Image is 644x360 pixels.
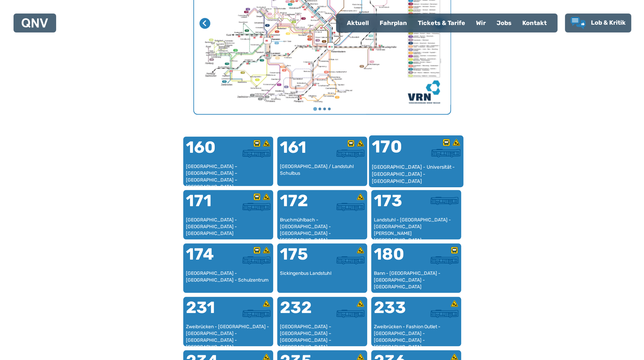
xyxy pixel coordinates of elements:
[199,18,210,29] button: Letzte Seite
[186,246,228,270] div: 174
[471,14,491,32] a: Wir
[22,18,48,28] img: QNV Logo
[242,149,270,158] img: Überlandbus
[280,217,364,237] div: Bruchmühlbach - [GEOGRAPHIC_DATA] - [GEOGRAPHIC_DATA] - [GEOGRAPHIC_DATA] - [GEOGRAPHIC_DATA]
[328,107,331,110] button: Gehe zu Seite 4
[242,256,270,264] img: Überlandbus
[430,256,458,264] img: Überlandbus
[280,139,322,164] div: 161
[517,14,552,32] a: Kontakt
[372,138,416,164] div: 170
[491,14,517,32] a: Jobs
[430,310,458,318] img: Überlandbus
[194,106,450,111] ul: Wählen Sie eine Seite zum Anzeigen
[323,107,326,110] button: Gehe zu Seite 3
[374,14,412,32] a: Fahrplan
[336,256,364,264] img: Überlandbus
[186,163,270,183] div: [GEOGRAPHIC_DATA] – [GEOGRAPHIC_DATA] – [GEOGRAPHIC_DATA] – [GEOGRAPHIC_DATA] – [GEOGRAPHIC_DATA]...
[374,217,458,237] div: Landstuhl - [GEOGRAPHIC_DATA] - [GEOGRAPHIC_DATA][PERSON_NAME][GEOGRAPHIC_DATA]
[186,193,228,217] div: 171
[280,323,364,343] div: [GEOGRAPHIC_DATA] – [GEOGRAPHIC_DATA] – [GEOGRAPHIC_DATA] – [GEOGRAPHIC_DATA] – [GEOGRAPHIC_DATA]
[186,323,270,343] div: Zweibrücken - [GEOGRAPHIC_DATA] - [GEOGRAPHIC_DATA] - [GEOGRAPHIC_DATA] - [GEOGRAPHIC_DATA] - [GE...
[318,107,321,110] button: Gehe zu Seite 2
[336,310,364,318] img: Überlandbus
[341,14,374,32] a: Aktuell
[374,193,416,217] div: 173
[412,14,471,32] a: Tickets & Tarife
[591,19,626,26] span: Lob & Kritik
[186,270,270,290] div: [GEOGRAPHIC_DATA] - [GEOGRAPHIC_DATA] - Schulzentrum
[374,246,416,270] div: 180
[22,16,48,30] a: QNV Logo
[372,164,460,184] div: [GEOGRAPHIC_DATA] - Universität - [GEOGRAPHIC_DATA] - [GEOGRAPHIC_DATA]
[280,299,322,324] div: 232
[186,299,228,324] div: 231
[280,193,322,217] div: 172
[313,107,317,111] button: Gehe zu Seite 1
[374,270,458,290] div: Bann - [GEOGRAPHIC_DATA] - [GEOGRAPHIC_DATA] - [GEOGRAPHIC_DATA]
[242,203,270,211] img: Überlandbus
[186,139,228,164] div: 160
[242,310,270,318] img: Überlandbus
[570,17,626,29] a: Lob & Kritik
[431,149,460,157] img: Überlandbus
[374,299,416,324] div: 233
[430,197,458,205] img: Überlandbus
[186,217,270,237] div: [GEOGRAPHIC_DATA] - [GEOGRAPHIC_DATA] - [GEOGRAPHIC_DATA]
[280,246,322,270] div: 175
[336,203,364,211] img: Überlandbus
[336,149,364,158] img: Überlandbus
[374,323,458,343] div: Zweibrücken - Fashion Outlet - [GEOGRAPHIC_DATA] - [GEOGRAPHIC_DATA] - [GEOGRAPHIC_DATA]
[280,163,364,183] div: [GEOGRAPHIC_DATA] / Landstuhl Schulbus
[280,270,364,290] div: Sickingenbus Landstuhl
